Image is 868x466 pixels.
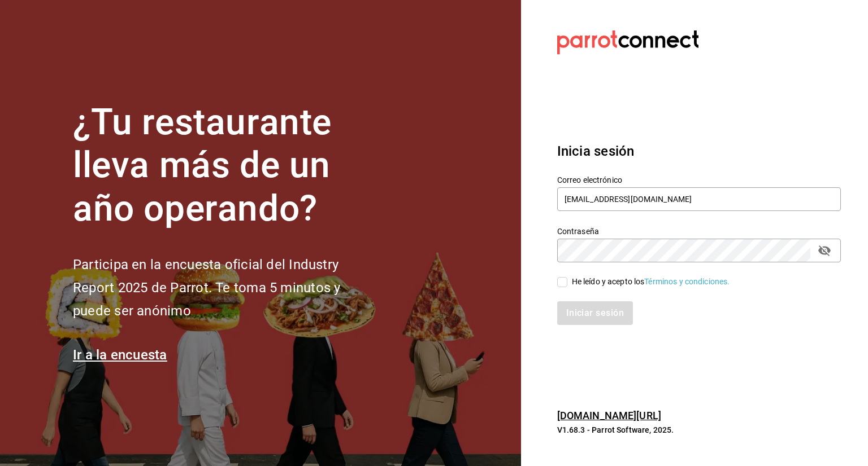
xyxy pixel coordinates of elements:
[557,141,841,161] h3: Inicia sesión
[572,276,730,288] div: He leído y acepto los
[815,241,834,260] button: passwordField
[644,277,730,286] a: Términos y condiciones.
[73,101,378,231] h1: ¿Tu restaurante lleva más de un año operando?
[557,187,841,211] input: Ingresa tu correo electrónico
[557,424,841,436] p: V1.68.3 - Parrot Software, 2025.
[73,253,378,322] h2: Participa en la encuesta oficial del Industry Report 2025 de Parrot. Te toma 5 minutos y puede se...
[557,410,661,421] a: [DOMAIN_NAME][URL]
[73,347,167,363] a: Ir a la encuesta
[557,175,841,183] label: Correo electrónico
[557,227,841,235] label: Contraseña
